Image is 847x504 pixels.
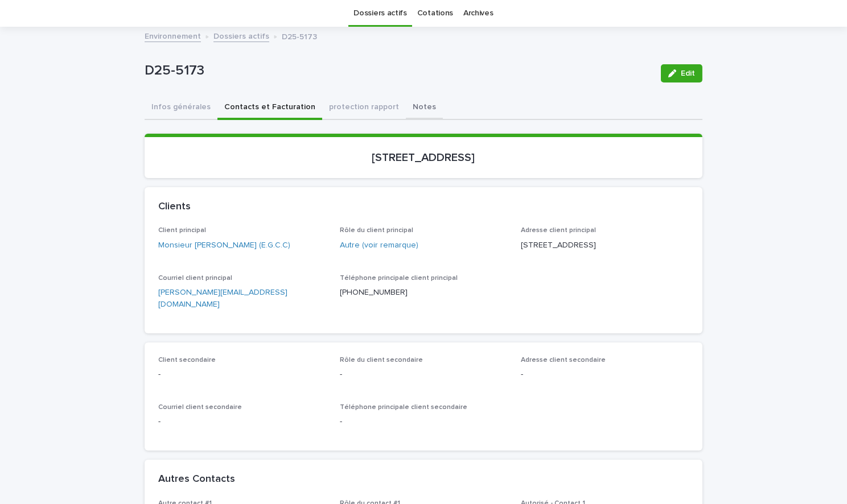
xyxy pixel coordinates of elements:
h2: Autres Contacts [158,473,235,486]
span: Adresse client principal [521,227,596,234]
p: - [340,369,508,381]
a: Dossiers actifs [213,29,269,42]
button: Notes [406,96,443,120]
a: Environnement [145,29,201,42]
span: Courriel client secondaire [158,404,242,411]
p: - [340,416,508,428]
span: Rôle du client secondaire [340,357,423,363]
a: Autre (voir remarque) [340,239,418,251]
button: Contacts et Facturation [217,96,322,120]
span: Client principal [158,227,206,234]
a: [PERSON_NAME][EMAIL_ADDRESS][DOMAIN_NAME] [158,288,287,308]
p: D25-5173 [145,63,652,79]
p: - [521,369,689,381]
a: Monsieur [PERSON_NAME] (E.G.C.C) [158,239,290,251]
p: [STREET_ADDRESS] [158,151,689,164]
button: protection rapport [322,96,406,120]
h2: Clients [158,201,191,213]
button: Edit [661,64,702,82]
span: Téléphone principale client principal [340,275,458,282]
p: [STREET_ADDRESS] [521,239,689,251]
p: - [158,416,326,428]
span: Edit [681,69,695,77]
button: Infos générales [145,96,217,120]
p: - [158,369,326,381]
p: [PHONE_NUMBER] [340,287,508,299]
span: Rôle du client principal [340,227,413,234]
span: Adresse client secondaire [521,357,606,363]
span: Client secondaire [158,357,216,363]
span: Téléphone principale client secondaire [340,404,467,411]
p: D25-5173 [282,30,317,42]
span: Courriel client principal [158,275,232,282]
